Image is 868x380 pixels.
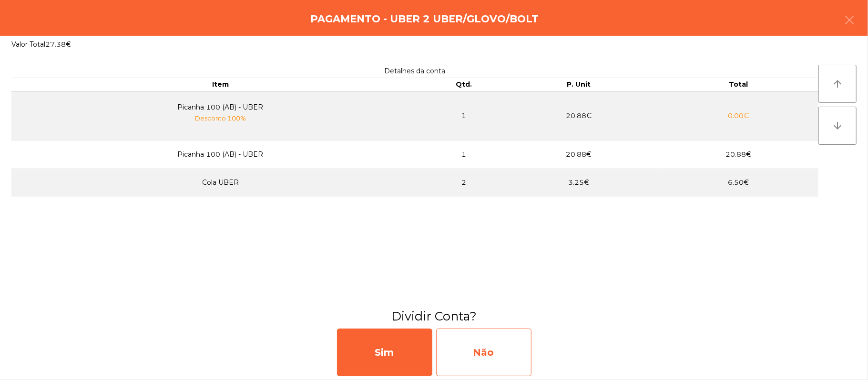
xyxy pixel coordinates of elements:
span: Detalhes da conta [385,67,446,75]
td: 3.25€ [499,169,659,197]
span: 0.00€ [728,111,749,120]
th: Total [659,78,818,91]
button: arrow_upward [818,65,857,103]
td: Cola UBER [11,169,429,197]
div: Não [436,329,531,376]
td: 20.88€ [499,91,659,140]
button: arrow_downward [818,107,857,145]
p: Desconto 100% [17,113,424,123]
th: Item [11,78,429,91]
i: arrow_downward [832,120,843,131]
th: Qtd. [429,78,499,91]
td: 20.88€ [659,140,818,169]
td: 20.88€ [499,140,659,169]
span: Valor Total [11,40,45,49]
td: 2 [429,169,499,197]
i: arrow_upward [832,78,843,90]
td: 6.50€ [659,169,818,197]
span: 27.38€ [45,40,71,49]
div: Sim [337,329,432,376]
td: Picanha 100 (AB) - UBER [11,140,429,169]
td: 1 [429,91,499,140]
td: 1 [429,140,499,169]
h4: Pagamento - UBER 2 UBER/GLOVO/BOLT [310,12,539,26]
h3: Dividir Conta? [7,308,861,325]
th: P. Unit [499,78,659,91]
td: Picanha 100 (AB) - UBER [11,91,429,140]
